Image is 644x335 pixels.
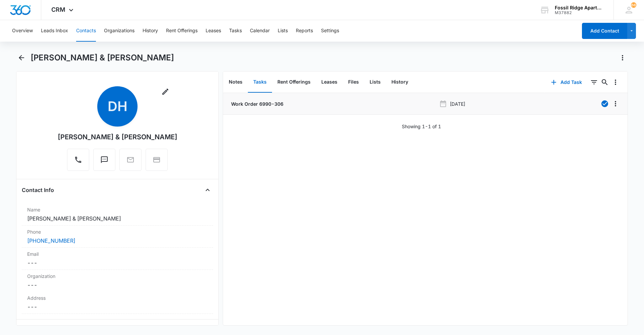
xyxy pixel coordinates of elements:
[93,159,115,165] a: Text
[27,214,208,223] dd: [PERSON_NAME] & [PERSON_NAME]
[31,53,174,63] h1: [PERSON_NAME] & [PERSON_NAME]
[223,72,248,93] button: Notes
[402,123,441,130] p: Showing 1-1 of 1
[27,250,208,257] label: Email
[22,186,54,194] h4: Contact Info
[104,20,135,42] button: Organizations
[143,20,158,42] button: History
[16,52,26,63] button: Back
[22,292,213,314] div: Address---
[27,273,208,280] label: Organization
[272,72,316,93] button: Rent Offerings
[250,20,270,42] button: Calendar
[58,132,177,142] div: [PERSON_NAME] & [PERSON_NAME]
[555,10,604,15] div: account id
[22,226,213,248] div: Phone[PHONE_NUMBER]
[582,23,627,39] button: Add Contact
[599,77,610,88] button: Search...
[610,77,621,88] button: Overflow Menu
[610,98,621,109] button: Overflow Menu
[27,237,75,245] a: [PHONE_NUMBER]
[22,270,213,292] div: Organization---
[631,2,636,8] div: notifications count
[27,206,208,213] label: Name
[316,72,343,93] button: Leases
[27,259,208,267] dd: ---
[51,6,65,13] span: CRM
[544,74,589,90] button: Add Task
[617,52,628,63] button: Actions
[27,281,208,289] dd: ---
[41,20,68,42] button: Leads Inbox
[22,248,213,270] div: Email---
[206,20,221,42] button: Leases
[27,228,208,235] label: Phone
[296,20,313,42] button: Reports
[67,159,89,165] a: Call
[589,77,599,88] button: Filters
[321,20,339,42] button: Settings
[67,149,89,171] button: Call
[229,20,242,42] button: Tasks
[22,203,213,226] div: Name[PERSON_NAME] & [PERSON_NAME]
[12,20,33,42] button: Overview
[364,72,386,93] button: Lists
[230,100,283,107] a: Work Order 6990-306
[631,2,636,8] span: 68
[93,149,115,171] button: Text
[27,303,208,311] dd: ---
[248,72,272,93] button: Tasks
[555,5,604,10] div: account name
[343,72,364,93] button: Files
[450,100,465,107] p: [DATE]
[386,72,414,93] button: History
[27,294,208,301] label: Address
[278,20,288,42] button: Lists
[97,86,138,127] span: DH
[202,185,213,195] button: Close
[166,20,198,42] button: Rent Offerings
[76,20,96,42] button: Contacts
